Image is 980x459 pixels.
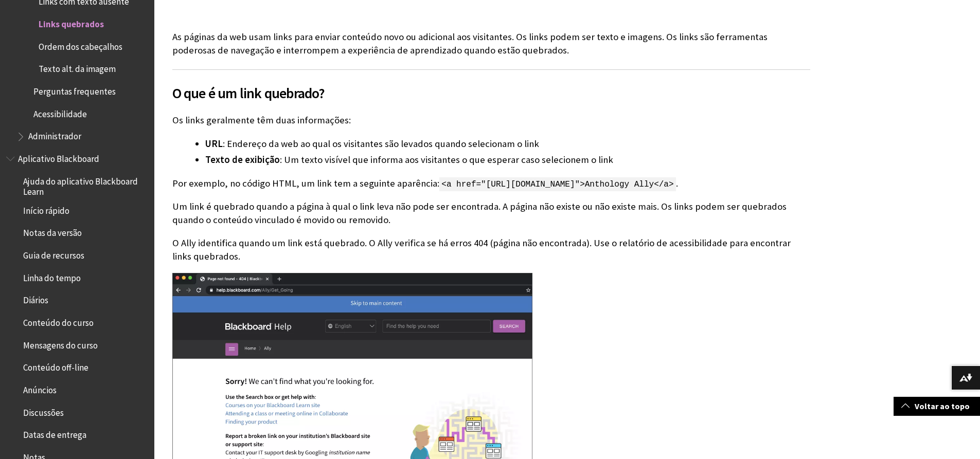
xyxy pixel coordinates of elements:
span: Diários [23,292,48,306]
span: Datas de entrega [23,427,86,440]
span: Texto de exibição [205,154,280,166]
span: Texto alt. da imagem [39,61,116,75]
span: Anúncios [23,381,57,395]
span: Administrador [28,128,81,142]
span: Ordem dos cabeçalhos [39,38,122,52]
span: Acessibilidade [33,105,87,119]
li: : Um texto visível que informa aos visitantes o que esperar caso selecionem o link [205,153,810,167]
h2: O que é um link quebrado? [172,69,810,104]
span: Mensagens do curso [23,337,98,351]
span: Guia de recursos [23,247,84,261]
span: <a href="[URL][DOMAIN_NAME]">Anthology Ally</a> [439,177,676,192]
p: As páginas da web usam links para enviar conteúdo novo ou adicional aos visitantes. Os links pode... [172,30,810,57]
span: Links quebrados [39,15,104,29]
span: Linha do tempo [23,269,81,283]
p: Os links geralmente têm duas informações: [172,114,810,127]
span: Conteúdo do curso [23,314,94,328]
span: Notas da versão [23,225,82,238]
a: Voltar ao topo [894,397,980,416]
li: : Endereço da web ao qual os visitantes são levados quando selecionam o link [205,137,810,151]
p: Um link é quebrado quando a página à qual o link leva não pode ser encontrada. A página não exist... [172,200,810,227]
span: Ajuda do aplicativo Blackboard Learn [23,173,147,197]
span: Perguntas frequentes [33,83,116,97]
p: Por exemplo, no código HTML, um link tem a seguinte aparência: . [172,177,810,190]
p: O Ally identifica quando um link está quebrado. O Ally verifica se há erros 404 (página não encon... [172,236,810,263]
span: Conteúdo off-line [23,359,88,373]
span: URL [205,138,223,150]
span: Discussões [23,404,64,418]
span: Aplicativo Blackboard [18,150,99,164]
span: Início rápido [23,202,69,216]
